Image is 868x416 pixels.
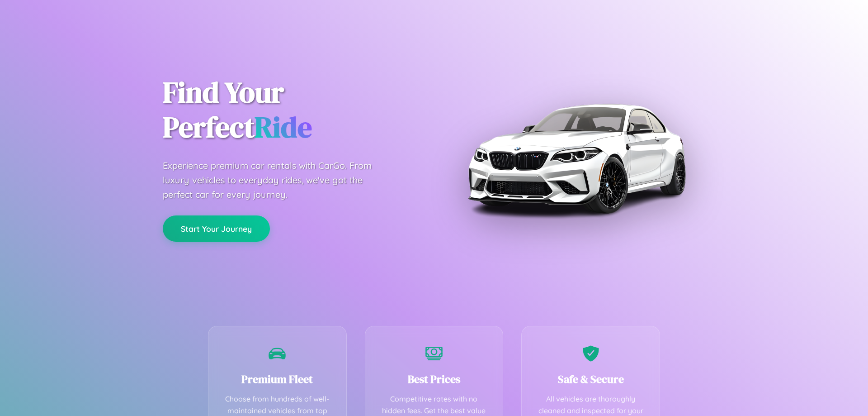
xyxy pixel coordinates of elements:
[222,372,333,387] h3: Premium Fleet
[463,45,689,272] img: Premium BMW car rental vehicle
[163,75,420,145] h1: Find Your Perfect
[379,372,490,387] h3: Best Prices
[163,215,270,242] button: Start Your Journey
[535,372,646,387] h3: Safe & Secure
[255,107,312,147] span: Ride
[163,158,389,202] p: Experience premium car rentals with CarGo. From luxury vehicles to everyday rides, we've got the ...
